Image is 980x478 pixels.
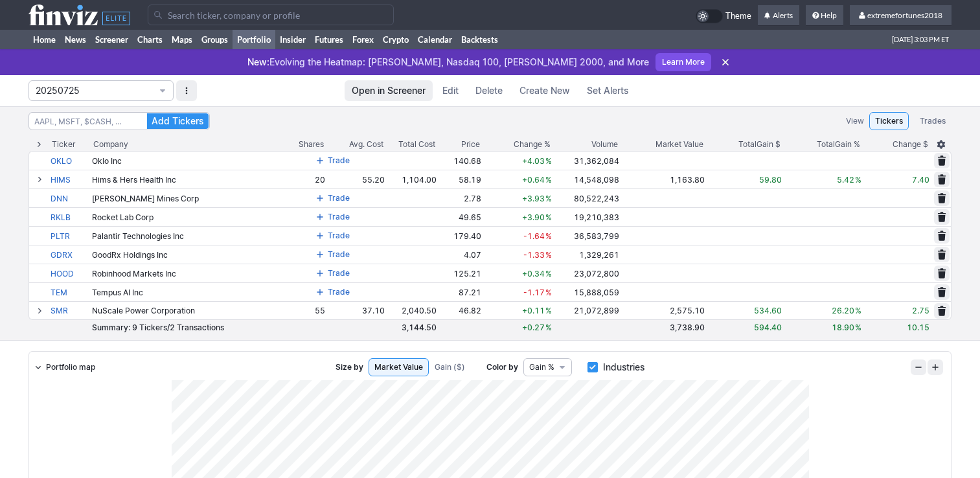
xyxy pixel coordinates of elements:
span: 10.15 [907,323,929,332]
div: Volume [591,138,618,151]
a: extremefortunes2018 [850,5,952,26]
span: 7.40 [912,175,929,185]
span: 59.80 [759,175,782,185]
td: 2.78 [438,188,483,207]
td: 3,144.50 [386,320,438,335]
span: Set Alerts [587,84,629,97]
span: % [545,250,552,260]
div: Hims & Hers Health Inc [92,175,279,185]
span: -1.33 [523,250,545,260]
span: Total [817,138,835,151]
div: NuScale Power Corporation [92,306,279,315]
button: Data type [523,358,572,376]
span: Portfolio map [46,361,95,374]
span: Summary: [92,323,224,332]
span: New: [247,56,269,67]
a: DNN [51,189,89,207]
span: Trade [328,192,350,205]
span: Trades [920,115,946,128]
div: Gain $ [738,138,781,151]
a: Screener [91,30,133,49]
button: Trade [312,266,354,281]
button: Trade [312,247,354,262]
span: % [545,156,552,166]
a: Home [28,30,60,49]
input: Industries [587,362,598,372]
button: Delete [468,80,510,101]
a: Edit [435,80,466,101]
a: Crypto [378,30,413,49]
a: Tickers [869,112,909,130]
a: RKLB [51,208,89,226]
div: Total Cost [398,138,435,151]
span: Create New [519,84,570,97]
input: Search [148,5,394,25]
td: 80,522,243 [553,188,621,207]
span: % [855,323,861,332]
span: % [545,212,552,222]
span: +3.93 [522,194,545,203]
span: Delete [475,84,503,97]
div: Avg. Cost [349,138,383,151]
span: [DATE] 3:03 PM ET [892,30,949,49]
button: Trade [312,228,354,244]
a: News [60,30,91,49]
td: 179.40 [438,226,483,245]
span: Gain ($) [435,361,465,374]
div: Company [93,138,128,151]
a: Portfolio [233,30,275,49]
span: +4.03 [522,156,545,166]
td: 20 [280,170,326,188]
a: Set Alerts [580,80,636,101]
td: 19,210,383 [553,207,621,226]
td: 37.10 [326,301,386,320]
span: Size by [336,361,363,374]
span: Gain % [529,361,554,374]
button: Add Tickers [147,113,209,129]
span: -1.17 [523,288,545,297]
a: Charts [133,30,167,49]
a: GDRX [51,245,89,264]
span: 20250725 [36,84,154,97]
span: Tickers [132,323,167,332]
a: HOOD [51,264,89,282]
a: Market Value [369,358,429,376]
label: View [846,115,864,128]
a: OKLO [51,152,89,170]
span: Trade [328,229,350,242]
td: 15,888,059 [553,282,621,301]
td: 23,072,800 [553,264,621,282]
td: 2,040.50 [386,301,438,320]
span: extremefortunes2018 [867,10,942,20]
a: Insider [275,30,310,49]
span: Trade [328,154,350,167]
button: Portfolio [28,80,174,101]
a: Forex [348,30,378,49]
span: 26.20 [832,306,854,315]
span: % [545,306,552,315]
td: 1,104.00 [386,170,438,188]
div: Ticker [52,138,75,151]
div: Expand All [28,138,49,151]
button: Trade [312,190,354,206]
td: 31,362,084 [553,151,621,170]
div: Rocket Lab Corp [92,212,279,222]
td: 125.21 [438,264,483,282]
button: Trade [312,284,354,300]
div: Robinhood Markets Inc [92,269,279,279]
a: PLTR [51,227,89,245]
td: 3,738.90 [621,320,706,335]
div: GoodRx Holdings Inc [92,250,279,260]
a: Help [806,5,843,26]
a: Alerts [758,5,799,26]
span: Trade [328,286,350,299]
span: % [545,175,552,185]
div: Shares [299,138,324,151]
td: 49.65 [438,207,483,226]
span: % [545,323,552,332]
a: TEM [51,283,89,301]
a: Gain ($) [429,358,471,376]
span: Change % [514,138,551,151]
label: Industries [587,358,644,376]
span: Change $ [893,138,928,151]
